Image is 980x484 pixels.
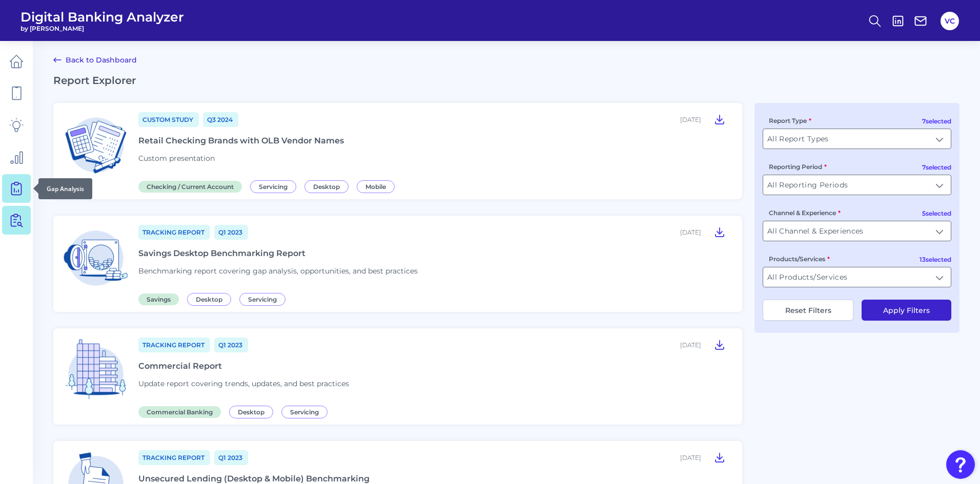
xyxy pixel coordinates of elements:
[709,111,730,128] button: Retail Checking Brands with OLB Vendor Names
[53,54,137,66] a: Back to Dashboard
[138,181,242,193] span: Checking / Current Account
[862,300,951,321] button: Apply Filters
[187,294,235,304] a: Desktop
[680,116,701,123] div: [DATE]
[239,293,285,306] span: Servicing
[138,338,210,352] a: Tracking Report
[769,163,827,171] label: Reporting Period
[187,293,231,306] span: Desktop
[138,407,225,416] a: Commercial Banking
[680,341,701,349] div: [DATE]
[138,181,246,191] a: Checking / Current Account
[357,180,395,193] span: Mobile
[281,407,332,416] a: Servicing
[214,225,248,240] a: Q1 2023
[138,293,179,305] span: Savings
[357,181,399,191] a: Mobile
[229,407,277,416] a: Desktop
[138,474,370,483] div: Unsecured Lending (Desktop & Mobile) Benchmarking
[214,338,248,352] a: Q1 2023
[138,294,183,304] a: Savings
[709,449,730,466] button: Unsecured Lending (Desktop & Mobile) Benchmarking
[138,225,210,240] a: Tracking Report
[214,450,248,465] a: Q1 2023
[281,406,328,418] span: Servicing
[53,74,959,87] h2: Report Explorer
[62,224,130,292] img: Savings
[138,266,418,276] span: Benchmarking report covering gap analysis, opportunities, and best practices
[138,136,344,145] div: Retail Checking Brands with OLB Vendor Names
[769,117,811,124] label: Report Type
[138,379,349,388] span: Update report covering trends, updates, and best practices
[680,454,701,461] div: [DATE]
[229,406,273,418] span: Desktop
[138,406,221,418] span: Commercial Banking
[138,361,222,371] div: Commercial Report
[203,112,238,127] a: Q3 2024
[941,12,959,30] button: VC
[304,180,349,193] span: Desktop
[38,178,92,199] div: Gap Analysis
[138,112,199,127] a: Custom Study
[138,248,305,258] div: Savings Desktop Benchmarking Report
[709,224,730,240] button: Savings Desktop Benchmarking Report
[763,300,853,321] button: Reset Filters
[250,181,300,191] a: Servicing
[62,111,130,180] img: Checking / Current Account
[946,450,975,479] button: Open Resource Center
[62,336,130,405] img: Commercial Banking
[769,209,841,217] label: Channel & Experience
[769,255,830,263] label: Products/Services
[21,9,184,25] span: Digital Banking Analyzer
[250,180,296,193] span: Servicing
[138,450,210,465] a: Tracking Report
[709,336,730,353] button: Commercial Report
[138,154,215,163] span: Custom presentation
[304,181,353,191] a: Desktop
[21,25,184,32] span: by [PERSON_NAME]
[239,294,290,304] a: Servicing
[680,228,701,236] div: [DATE]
